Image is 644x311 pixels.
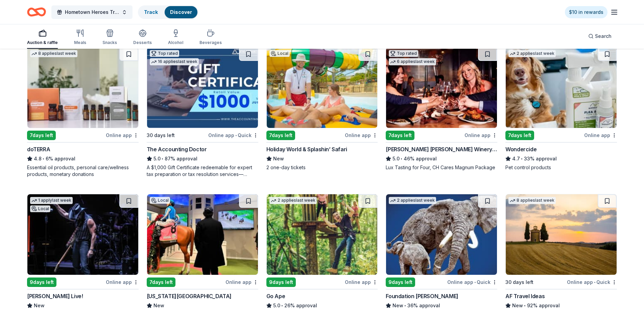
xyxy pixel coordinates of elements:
[150,58,199,65] div: 16 applies last week
[505,302,617,310] div: 92% approval
[147,164,258,178] div: A $1,000 Gift Certificate redeemable for expert tax preparation or tax resolution services—recipi...
[524,303,526,308] span: •
[147,47,258,128] img: Image for The Accounting Doctor
[168,40,183,45] div: Alcohol
[74,26,86,49] button: Meals
[386,47,497,128] img: Image for Cooper's Hawk Winery and Restaurants
[512,302,523,310] span: New
[225,278,258,286] div: Online app
[345,131,378,139] div: Online app
[464,131,497,139] div: Online app
[235,133,237,138] span: •
[199,40,222,45] div: Beverages
[27,145,50,153] div: doTERRA
[505,47,617,171] a: Image for Wondercide2 applieslast week7days leftOnline appWondercide4.7•33% approvalPet control p...
[512,155,520,163] span: 4.7
[401,156,403,161] span: •
[505,155,617,163] div: 33% approval
[386,155,497,163] div: 46% approval
[150,197,170,204] div: Local
[392,155,400,163] span: 5.0
[386,302,497,310] div: 36% approval
[505,145,536,153] div: Wondercide
[386,164,497,171] div: Lux Tasting for Four, CH Cares Magnum Package
[147,155,258,163] div: 87% approval
[51,5,133,19] button: Hometown Heroes Tractor Supply
[102,40,117,45] div: Snacks
[30,197,73,204] div: 1 apply last week
[65,8,119,16] span: Hometown Heroes Tractor Supply
[266,302,378,310] div: 26% approval
[386,145,497,153] div: [PERSON_NAME] [PERSON_NAME] Winery and Restaurants
[386,131,414,140] div: 7 days left
[27,26,58,49] button: Auction & raffle
[266,47,378,171] a: Image for Holiday World & Splashin’ SafariLocal7days leftOnline appHoliday World & Splashin’ Safa...
[345,278,378,286] div: Online app
[392,302,403,310] span: New
[508,50,556,57] div: 2 applies last week
[27,131,56,140] div: 7 days left
[133,40,152,45] div: Desserts
[386,277,415,287] div: 9 days left
[266,292,285,300] div: Go Ape
[269,50,290,57] div: Local
[147,145,207,153] div: The Accounting Doctor
[133,26,152,49] button: Desserts
[153,155,161,163] span: 5.0
[583,29,617,43] button: Search
[27,40,58,45] div: Auction & raffle
[106,131,139,139] div: Online app
[34,155,42,163] span: 4.8
[584,131,617,139] div: Online app
[273,302,280,310] span: 5.0
[386,47,497,171] a: Image for Cooper's Hawk Winery and RestaurantsTop rated6 applieslast week7days leftOnline app[PER...
[474,280,476,285] span: •
[138,5,198,19] button: TrackDiscover
[269,197,317,204] div: 2 applies last week
[170,9,192,15] a: Discover
[150,50,179,57] div: Top rated
[266,277,296,287] div: 9 days left
[208,131,258,139] div: Online app Quick
[27,164,139,178] div: Essential oil products, personal care/wellness products, monetary donations
[27,4,46,20] a: Home
[505,131,534,140] div: 7 days left
[567,278,617,286] div: Online app Quick
[153,302,164,310] span: New
[34,302,45,310] span: New
[266,145,347,153] div: Holiday World & Splashin’ Safari
[281,303,283,308] span: •
[27,155,139,163] div: 6% approval
[162,156,163,161] span: •
[386,292,458,300] div: Foundation [PERSON_NAME]
[102,26,117,49] button: Snacks
[505,292,545,300] div: AF Travel Ideas
[389,197,436,204] div: 2 applies last week
[30,205,50,212] div: Local
[144,9,158,15] a: Track
[267,47,378,128] img: Image for Holiday World & Splashin’ Safari
[147,292,232,300] div: [US_STATE][GEOGRAPHIC_DATA]
[405,303,406,308] span: •
[27,47,139,178] a: Image for doTERRA8 applieslast week7days leftOnline appdoTERRA4.8•6% approvalEssential oil produc...
[147,277,175,287] div: 7 days left
[506,47,617,128] img: Image for Wondercide
[389,50,418,57] div: Top rated
[389,58,436,65] div: 6 applies last week
[266,164,378,171] div: 2 one-day tickets
[594,280,595,285] span: •
[386,194,497,275] img: Image for Foundation Michelangelo
[505,164,617,171] div: Pet control products
[506,194,617,275] img: Image for AF Travel Ideas
[508,197,556,204] div: 8 applies last week
[43,156,44,161] span: •
[565,6,607,18] a: $10 in rewards
[27,277,56,287] div: 9 days left
[147,194,258,275] img: Image for Kentucky Derby Museum
[147,131,175,139] div: 30 days left
[74,40,86,45] div: Meals
[199,26,222,49] button: Beverages
[447,278,497,286] div: Online app Quick
[521,156,523,161] span: •
[267,194,378,275] img: Image for Go Ape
